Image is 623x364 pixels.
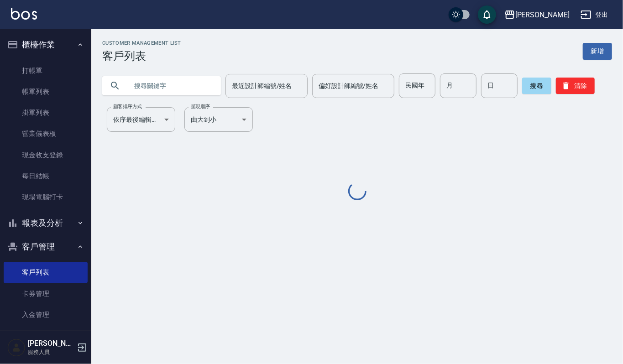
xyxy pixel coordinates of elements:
button: 客戶管理 [4,235,88,259]
h3: 客戶列表 [102,50,181,62]
a: 入金管理 [4,304,88,325]
a: 帳單列表 [4,81,88,102]
p: 服務人員 [28,348,74,356]
div: 由大到小 [184,107,253,132]
a: 卡券管理 [4,283,88,304]
button: 報表及分析 [4,211,88,235]
input: 搜尋關鍵字 [128,73,214,98]
h5: [PERSON_NAME] [28,339,74,348]
a: 營業儀表板 [4,123,88,144]
button: 登出 [577,6,612,23]
a: 打帳單 [4,60,88,81]
a: 現金收支登錄 [4,145,88,166]
label: 呈現順序 [191,103,210,110]
img: Person [7,338,26,357]
h2: Customer Management List [102,40,181,46]
button: 櫃檯作業 [4,33,88,57]
button: 清除 [556,78,595,94]
button: save [478,5,496,24]
div: 依序最後編輯時間 [107,107,175,132]
label: 顧客排序方式 [113,103,142,110]
a: 掛單列表 [4,102,88,123]
img: Logo [11,8,37,20]
a: 現場電腦打卡 [4,187,88,208]
a: 新增 [583,43,612,60]
a: 每日結帳 [4,166,88,187]
a: 客戶列表 [4,262,88,283]
button: [PERSON_NAME] [501,5,573,24]
button: 搜尋 [522,78,551,94]
div: [PERSON_NAME] [515,9,570,21]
